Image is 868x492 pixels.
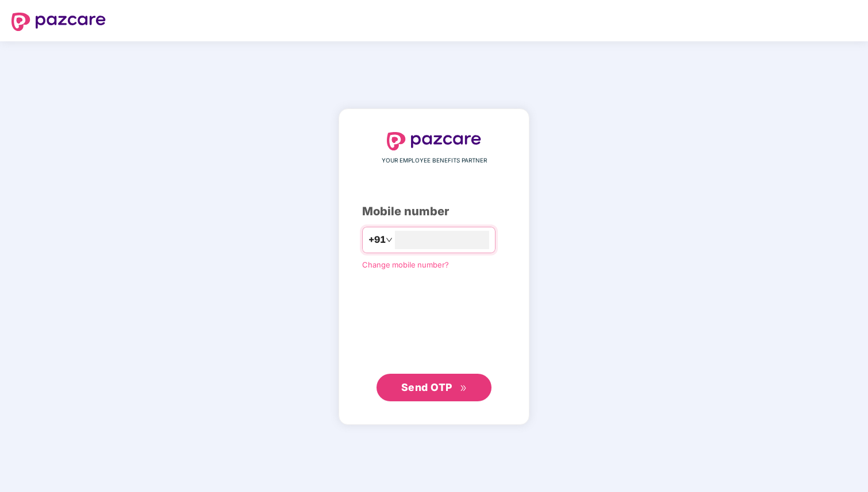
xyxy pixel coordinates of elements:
[362,260,449,269] a: Change mobile number?
[382,156,487,165] span: YOUR EMPLOYEE BENEFITS PARTNER
[11,13,106,31] img: logo
[387,132,481,150] img: logo
[401,381,452,393] span: Send OTP
[368,233,386,247] span: +91
[460,385,467,392] span: double-right
[362,203,506,220] div: Mobile number
[377,374,491,401] button: Send OTPdouble-right
[386,237,393,243] span: down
